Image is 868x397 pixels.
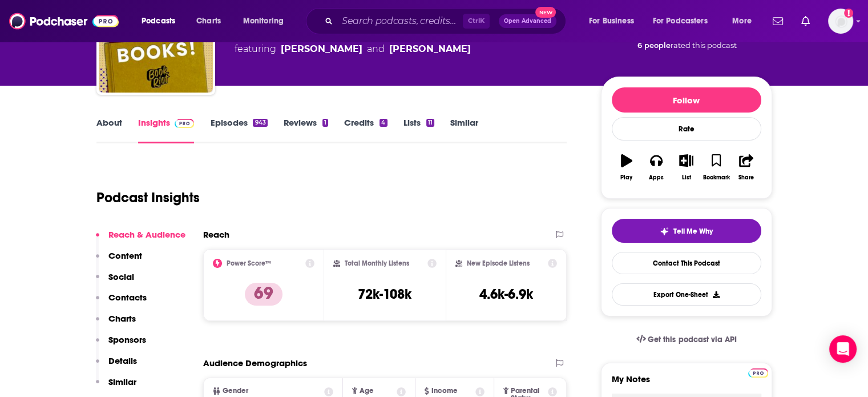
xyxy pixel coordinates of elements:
[467,259,530,267] h2: New Episode Listens
[108,355,137,366] p: Details
[612,252,761,274] a: Contact This Podcast
[96,292,147,313] button: Contacts
[797,11,814,31] a: Show notifications dropdown
[463,14,490,29] span: Ctrl K
[479,286,533,303] h3: 4.6k-6.9k
[748,368,768,378] img: Podchaser Pro
[627,326,746,354] a: Get this podcast via API
[731,147,761,188] button: Share
[768,11,788,31] a: Show notifications dropdown
[612,219,761,243] button: tell me why sparkleTell Me Why
[724,12,766,30] button: open menu
[426,119,434,127] div: 11
[360,387,374,395] span: Age
[653,13,708,29] span: For Podcasters
[175,119,195,128] img: Podchaser Pro
[389,42,471,56] div: [PERSON_NAME]
[142,13,175,29] span: Podcasts
[829,335,857,363] div: Open Intercom Messenger
[108,271,134,282] p: Social
[701,147,731,188] button: Bookmark
[210,117,267,143] a: Episodes943
[649,174,664,181] div: Apps
[738,174,754,181] div: Share
[322,119,328,127] div: 1
[281,42,362,56] div: [PERSON_NAME]
[641,147,671,188] button: Apps
[344,117,387,143] a: Credits4
[637,41,671,50] span: 6 people
[703,174,729,181] div: Bookmark
[227,259,271,267] h2: Power Score™
[673,227,713,236] span: Tell Me Why
[108,334,146,345] p: Sponsors
[96,313,136,334] button: Charts
[612,117,761,141] div: Rate
[108,250,142,261] p: Content
[682,174,691,181] div: List
[345,259,409,267] h2: Total Monthly Listens
[96,271,134,292] button: Social
[612,283,761,306] button: Export One-Sheet
[828,9,853,34] button: Show profile menu
[108,376,136,387] p: Similar
[403,117,434,143] a: Lists11
[203,229,229,240] h2: Reach
[499,14,556,28] button: Open AdvancedNew
[612,374,761,394] label: My Notes
[284,117,328,143] a: Reviews1
[620,174,632,181] div: Play
[243,13,284,29] span: Monitoring
[9,10,119,32] img: Podchaser - Follow, Share and Rate Podcasts
[828,9,853,34] img: User Profile
[235,12,298,30] button: open menu
[844,9,853,18] svg: Add a profile image
[245,283,282,306] p: 69
[96,334,146,355] button: Sponsors
[189,12,228,30] a: Charts
[380,119,387,127] div: 4
[235,42,471,56] span: featuring
[108,313,136,324] p: Charts
[108,292,147,303] p: Contacts
[581,12,648,30] button: open menu
[317,8,577,34] div: Search podcasts, credits, & more...
[223,387,248,395] span: Gender
[196,13,221,29] span: Charts
[431,387,458,395] span: Income
[96,355,137,376] button: Details
[732,13,752,29] span: More
[337,12,463,30] input: Search podcasts, credits, & more...
[203,358,307,368] h2: Audience Demographics
[134,12,190,30] button: open menu
[589,13,634,29] span: For Business
[645,12,724,30] button: open menu
[828,9,853,34] span: Logged in as LaurenCarrane
[138,117,195,143] a: InsightsPodchaser Pro
[612,87,761,113] button: Follow
[367,42,385,56] span: and
[450,117,478,143] a: Similar
[235,29,471,56] div: An podcast
[96,229,185,250] button: Reach & Audience
[504,18,551,24] span: Open Advanced
[253,119,267,127] div: 943
[612,147,641,188] button: Play
[535,7,556,18] span: New
[648,335,736,344] span: Get this podcast via API
[660,227,669,236] img: tell me why sparkle
[358,286,411,303] h3: 72k-108k
[748,367,768,378] a: Pro website
[108,229,185,240] p: Reach & Audience
[671,41,737,50] span: rated this podcast
[96,189,200,206] h1: Podcast Insights
[96,117,122,143] a: About
[96,250,142,271] button: Content
[671,147,701,188] button: List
